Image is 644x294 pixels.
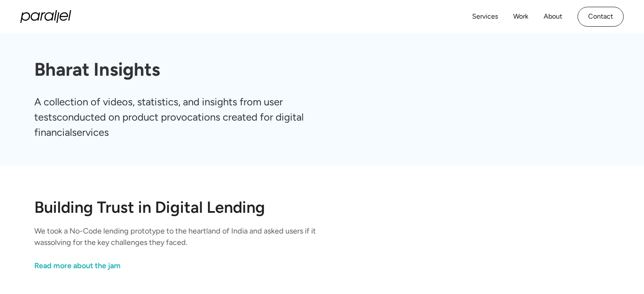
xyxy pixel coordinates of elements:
div: Read more about the jam [34,260,121,272]
a: home [20,10,71,23]
p: A collection of videos, statistics, and insights from user testsconducted on product provocations... [34,94,337,140]
h1: Bharat Insights [34,59,610,81]
a: Services [472,11,498,23]
a: About [544,11,562,23]
p: We took a No-Code lending prototype to the heartland of India and asked users if it wassolving fo... [34,225,351,248]
h2: Building Trust in Digital Lending [34,199,610,215]
a: Contact [578,7,624,27]
a: link [34,260,351,272]
a: Work [513,11,528,23]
